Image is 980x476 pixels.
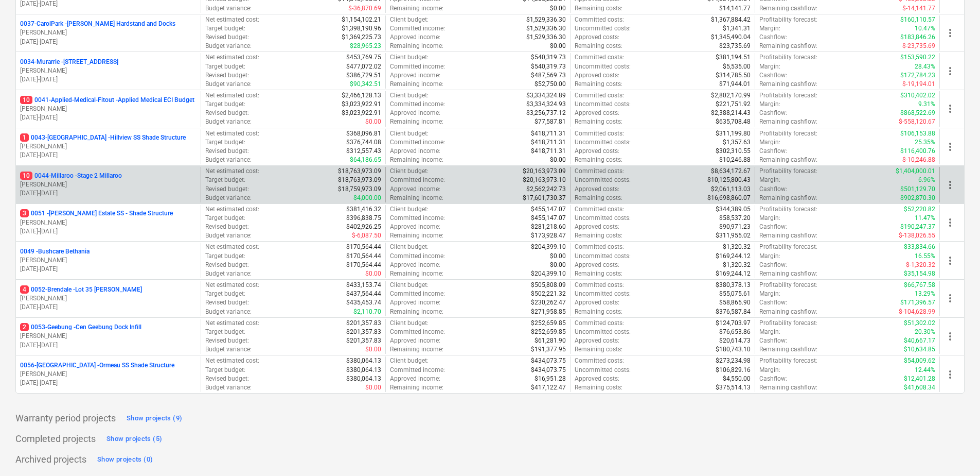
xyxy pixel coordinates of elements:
p: $540,319.73 [531,53,566,62]
button: Show projects (0) [95,451,155,468]
p: Profitability forecast : [759,15,817,24]
p: $368,096.81 [346,129,381,138]
p: 6.96% [918,176,935,184]
p: Remaining income : [390,156,443,164]
p: $418,711.31 [531,129,566,138]
span: more_vert [944,179,956,191]
p: $172,784.23 [900,71,935,80]
p: $312,557.43 [346,147,381,156]
p: Remaining income : [390,194,443,202]
p: [DATE] - [DATE] [20,227,197,236]
p: $0.00 [550,42,566,50]
p: $453,769.75 [346,53,381,62]
p: Remaining income : [390,80,443,89]
p: Committed costs : [575,167,624,176]
p: 25.35% [915,138,935,147]
p: 28.43% [915,62,935,71]
p: Profitability forecast : [759,243,817,251]
p: $169,244.12 [716,252,751,261]
p: Remaining income : [390,4,443,13]
p: Uncommitted costs : [575,138,631,147]
p: [DATE] - [DATE] [20,341,197,350]
p: $0.00 [550,4,566,13]
p: $381,416.32 [346,205,381,214]
p: Committed income : [390,24,445,33]
p: $1,320.32 [723,261,751,269]
p: $2,466,128.13 [342,91,381,100]
p: Committed income : [390,100,445,109]
p: Cashflow : [759,147,787,156]
p: Revised budget : [205,109,249,117]
p: Revised budget : [205,71,249,80]
p: $33,834.66 [904,243,935,251]
p: $204,399.10 [531,269,566,278]
p: $-558,120.67 [899,117,935,126]
p: Client budget : [390,53,429,62]
p: Approved costs : [575,71,619,80]
p: $18,763,973.09 [338,176,381,184]
p: $455,147.07 [531,205,566,214]
p: $3,023,922.91 [342,100,381,109]
span: more_vert [944,368,956,381]
p: Approved income : [390,261,440,269]
p: Margin : [759,214,780,223]
div: 10043-[GEOGRAPHIC_DATA] -Hillview SS Shade Structure[PERSON_NAME][DATE]-[DATE] [20,133,197,160]
p: $1,341.31 [723,24,751,33]
p: $169,244.12 [716,269,751,278]
p: 0034-Murarrie - [STREET_ADDRESS] [20,58,118,66]
p: 9.31% [918,100,935,109]
p: $311,955.02 [716,231,751,240]
p: Remaining costs : [575,231,622,240]
p: $106,153.88 [900,129,935,138]
p: $2,388,214.43 [711,109,751,117]
p: $20,163,973.10 [523,176,566,184]
p: $635,708.48 [716,117,751,126]
p: Budget variance : [205,42,252,50]
p: 0037-CarolPark - [PERSON_NAME] Hardstand and Docks [20,20,175,28]
p: $868,522.69 [900,109,935,117]
p: Net estimated cost : [205,243,259,251]
p: Remaining costs : [575,4,622,13]
p: Remaining costs : [575,117,622,126]
p: Net estimated cost : [205,205,259,214]
p: [DATE] - [DATE] [20,38,197,46]
div: 100041-Applied-Medical-Fitout -Applied Medical ECI Budget[PERSON_NAME][DATE]-[DATE] [20,96,197,122]
div: 0056-[GEOGRAPHIC_DATA] -Ormeau SS Shade Structure[PERSON_NAME][DATE]-[DATE] [20,361,197,387]
div: 100044-Millaroo -Stage 2 Millaroo[PERSON_NAME][DATE]-[DATE] [20,172,197,198]
p: Client budget : [390,167,429,176]
p: Cashflow : [759,261,787,269]
p: $281,218.60 [531,223,566,231]
p: Committed costs : [575,129,624,138]
p: $455,147.07 [531,214,566,223]
p: $3,023,922.91 [342,109,381,117]
p: 0041-Applied-Medical-Fitout - Applied Medical ECI Budget [20,96,194,105]
p: $-6,087.50 [352,231,381,240]
div: 30051 -[PERSON_NAME] Estate SS - Shade Structure[PERSON_NAME][DATE]-[DATE] [20,209,197,235]
p: [PERSON_NAME] [20,370,197,379]
p: 0051 - [PERSON_NAME] Estate SS - Shade Structure [20,209,173,218]
p: Profitability forecast : [759,129,817,138]
p: $1,367,884.42 [711,15,751,24]
p: [DATE] - [DATE] [20,265,197,274]
p: Committed income : [390,252,445,261]
span: 2 [20,323,29,331]
p: $35,154.98 [904,269,935,278]
span: more_vert [944,103,956,115]
p: Uncommitted costs : [575,214,631,223]
p: $20,163,973.09 [523,167,566,176]
div: 20053-Geebung -Cen Geebung Dock Infill[PERSON_NAME][DATE]-[DATE] [20,323,197,349]
p: Remaining cashflow : [759,117,817,126]
p: Target budget : [205,100,245,109]
p: $505,808.09 [531,281,566,290]
p: $-19,194.01 [902,80,935,89]
p: Approved income : [390,223,440,231]
p: $418,711.31 [531,147,566,156]
p: Cashflow : [759,109,787,117]
p: $204,399.10 [531,243,566,251]
p: Committed income : [390,138,445,147]
p: Budget variance : [205,4,252,13]
p: $501,129.70 [900,185,935,194]
p: Budget variance : [205,269,252,278]
p: Remaining income : [390,42,443,50]
p: Revised budget : [205,223,249,231]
